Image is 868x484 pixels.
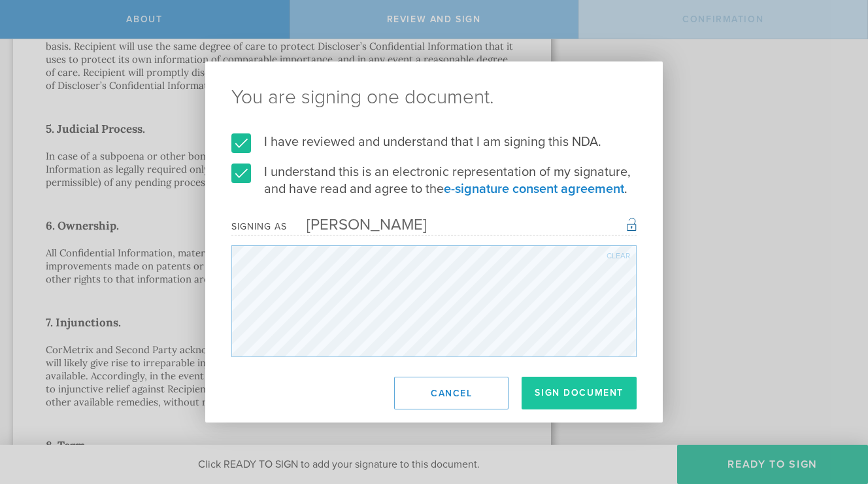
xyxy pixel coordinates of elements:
[231,221,287,232] div: Signing as
[287,215,427,234] div: [PERSON_NAME]
[394,377,509,409] button: Cancel
[231,164,637,198] label: I understand this is an electronic representation of my signature, and have read and agree to the .
[231,88,637,107] ng-pluralize: You are signing one document.
[444,181,624,197] a: e-signature consent agreement
[522,377,637,409] button: Sign Document
[231,133,637,150] label: I have reviewed and understand that I am signing this NDA.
